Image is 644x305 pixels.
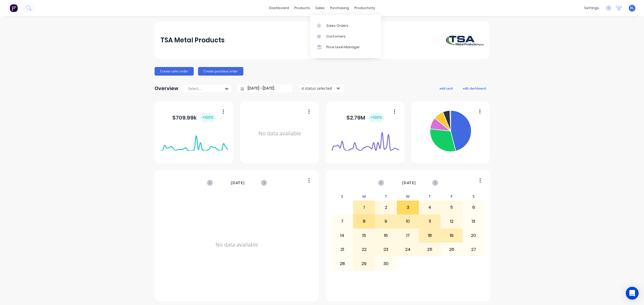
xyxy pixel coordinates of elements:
div: 4 [419,201,441,214]
div: 17 [397,229,419,242]
div: 11 [419,215,441,228]
div: 27 [463,243,484,256]
div: 3 [397,201,419,214]
div: 16 [375,229,397,242]
div: T [375,193,397,200]
div: purchasing [327,4,352,12]
div: + 100 % [368,113,384,122]
div: 25 [419,243,441,256]
div: S [331,193,353,200]
button: Create sales order [155,67,194,76]
div: 23 [375,243,397,256]
div: Sales Orders [326,23,348,28]
div: 12 [441,215,462,228]
div: + 100 % [200,113,216,122]
a: Price Level Manager [310,42,381,53]
span: RL [630,6,634,10]
div: Customers [326,34,346,39]
div: products [292,4,313,12]
div: $ 2.79M [346,113,384,122]
button: Create purchase order [198,67,243,76]
div: 30 [375,257,397,270]
div: 15 [353,229,375,242]
div: 7 [332,215,353,228]
div: 13 [463,215,484,228]
span: [DATE] [231,180,245,186]
div: 19 [441,229,462,242]
button: edit dashboard [459,85,489,92]
div: Open Intercom Messenger [626,287,639,300]
button: add card [436,85,456,92]
div: W [397,193,419,200]
span: [DATE] [402,180,416,186]
div: Overview [155,83,178,94]
div: 5 [441,201,462,214]
div: 14 [332,229,353,242]
div: 8 [353,215,375,228]
div: sales [313,4,327,12]
div: S [463,193,485,200]
img: Factory [10,4,18,12]
div: 20 [463,229,484,242]
div: 2 [375,201,397,214]
div: 9 [375,215,397,228]
div: TSA Metal Products [160,35,225,46]
div: productivity [352,4,378,12]
a: Sales Orders [310,20,381,31]
div: 18 [419,229,441,242]
div: No data available [246,108,313,159]
div: T [419,193,441,200]
div: settings [581,4,602,12]
div: M [353,193,375,200]
div: 1 [353,201,375,214]
a: Customers [310,31,381,42]
div: $ 709.99k [172,113,216,122]
div: 24 [397,243,419,256]
div: 26 [441,243,462,256]
div: Price Level Manager [326,45,360,50]
div: 6 [463,201,484,214]
div: 29 [353,257,375,270]
div: 22 [353,243,375,256]
div: 21 [332,243,353,256]
div: 28 [332,257,353,270]
div: 10 [397,215,419,228]
button: 4 status selected [299,84,344,92]
a: dashboard [266,4,292,12]
div: No data available [160,193,313,297]
div: F [441,193,463,200]
img: TSA Metal Products [446,35,484,46]
div: 4 status selected [302,85,335,91]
